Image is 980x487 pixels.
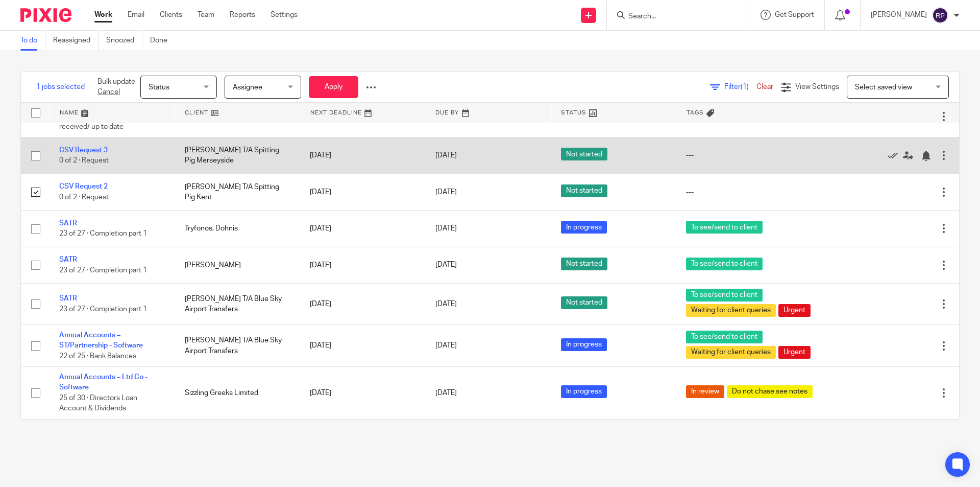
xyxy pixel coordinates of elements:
[561,184,607,197] span: Not started
[871,10,927,20] p: [PERSON_NAME]
[687,110,704,115] span: Tags
[59,183,108,190] a: CSV Request 2
[59,332,143,349] a: Annual Accounts – ST/Partnership - Software
[724,83,756,90] span: Filter
[435,389,457,397] span: [DATE]
[59,147,108,154] a: CSV Request 3
[175,324,300,366] td: [PERSON_NAME] T/A Blue Sky Airport Transfers
[59,230,147,237] span: 23 of 27 · Completion part 1
[198,10,214,20] a: Team
[561,296,607,309] span: Not started
[20,8,71,22] img: Pixie
[233,84,262,91] span: Assignee
[300,283,425,324] td: [DATE]
[59,112,138,130] span: 0 of 12 · Confirm records received/ up to date
[59,374,148,391] a: Annual Accounts – Ltd Co - Software
[561,221,607,234] span: In progress
[932,7,948,24] img: svg%3E
[627,12,719,21] input: Search
[435,189,457,196] span: [DATE]
[435,300,457,308] span: [DATE]
[230,10,255,20] a: Reports
[94,10,112,20] a: Work
[175,283,300,324] td: [PERSON_NAME] T/A Blue Sky Airport Transfers
[435,225,457,232] span: [DATE]
[59,157,109,165] span: 0 of 2 · Request
[300,211,425,247] td: [DATE]
[20,31,45,51] a: To do
[686,258,763,270] span: To see/send to client
[106,31,142,51] a: Snoozed
[561,385,607,398] span: In progress
[59,306,147,313] span: 23 of 27 · Completion part 1
[309,76,358,98] button: Apply
[300,174,425,210] td: [DATE]
[36,82,85,92] span: 1 jobs selected
[97,88,120,96] a: Cancel
[561,148,607,160] span: Not started
[686,346,776,359] span: Waiting for client queries
[561,258,607,270] span: Not started
[775,11,814,18] span: Get Support
[686,150,823,160] div: ---
[128,10,144,20] a: Email
[686,221,763,234] span: To see/send to client
[149,84,169,91] span: Status
[175,247,300,283] td: [PERSON_NAME]
[727,385,813,398] span: Do not chase see notes
[686,187,823,197] div: ---
[300,137,425,174] td: [DATE]
[160,10,182,20] a: Clients
[271,10,298,20] a: Settings
[59,194,109,201] span: 0 of 2 · Request
[561,338,607,351] span: In progress
[59,295,77,302] a: SATR
[53,31,99,51] a: Reassigned
[686,331,763,343] span: To see/send to client
[435,152,457,159] span: [DATE]
[300,247,425,283] td: [DATE]
[175,174,300,210] td: [PERSON_NAME] T/A Spitting Pig Kent
[686,304,776,317] span: Waiting for client queries
[435,342,457,349] span: [DATE]
[175,211,300,247] td: Tryfonos, Dohnis
[59,220,77,227] a: SATR
[59,256,77,263] a: SATR
[300,324,425,366] td: [DATE]
[686,289,763,302] span: To see/send to client
[795,83,839,90] span: View Settings
[175,367,300,419] td: Sizzling Greeks Limited
[686,385,724,398] span: In review
[435,262,457,269] span: [DATE]
[59,353,136,360] span: 22 of 25 · Bank Balances
[778,304,811,317] span: Urgent
[756,83,773,90] a: Clear
[855,84,912,91] span: Select saved view
[741,83,749,90] span: (1)
[300,367,425,419] td: [DATE]
[778,346,811,359] span: Urgent
[59,395,137,412] span: 25 of 30 · Directors Loan Account & Dividends
[97,77,135,98] p: Bulk update
[59,267,147,274] span: 23 of 27 · Completion part 1
[150,31,175,51] a: Done
[888,150,903,160] a: Mark as done
[175,137,300,174] td: [PERSON_NAME] T/A Spitting Pig Merseyside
